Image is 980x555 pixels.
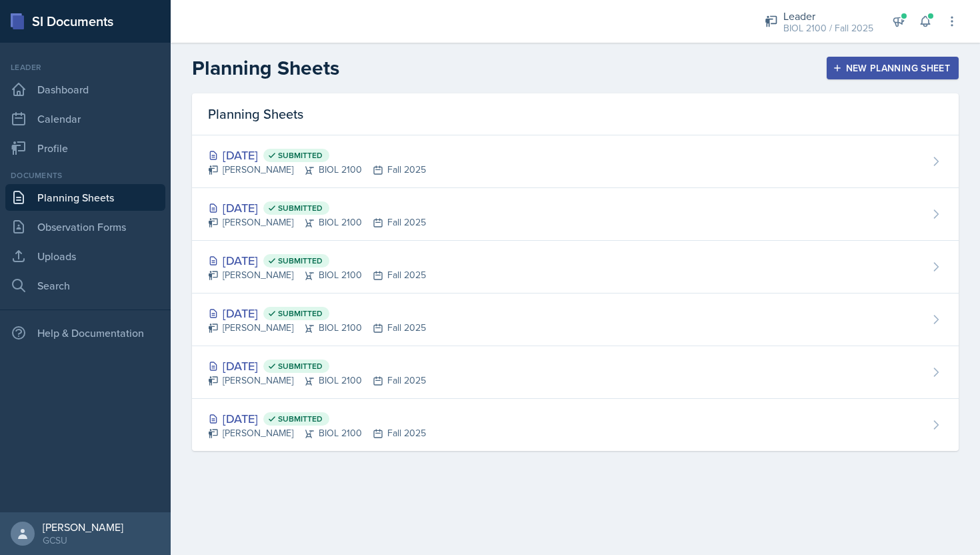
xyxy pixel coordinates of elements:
div: [DATE] [208,146,426,164]
span: Submitted [278,203,323,213]
div: Planning Sheets [192,93,959,135]
div: [PERSON_NAME] BIOL 2100 Fall 2025 [208,215,426,229]
a: Dashboard [5,76,165,103]
div: Leader [5,61,165,73]
a: [DATE] Submitted [PERSON_NAME]BIOL 2100Fall 2025 [192,294,959,346]
div: [PERSON_NAME] [43,520,123,534]
div: [DATE] [208,357,426,375]
div: [DATE] [208,199,426,217]
div: [PERSON_NAME] BIOL 2100 Fall 2025 [208,374,426,388]
a: Search [5,272,165,299]
h2: Planning Sheets [192,56,339,80]
span: Submitted [278,361,323,372]
a: [DATE] Submitted [PERSON_NAME]BIOL 2100Fall 2025 [192,346,959,399]
a: Planning Sheets [5,184,165,211]
a: Uploads [5,243,165,269]
a: Profile [5,135,165,161]
div: Leader [783,8,873,24]
div: [PERSON_NAME] BIOL 2100 Fall 2025 [208,268,426,282]
button: New Planning Sheet [827,57,959,79]
div: [DATE] [208,304,426,322]
div: [PERSON_NAME] BIOL 2100 Fall 2025 [208,163,426,177]
span: Submitted [278,150,323,161]
div: [DATE] [208,251,426,269]
a: Calendar [5,105,165,132]
span: Submitted [278,255,323,266]
div: [DATE] [208,410,426,428]
div: New Planning Sheet [835,63,950,73]
div: [PERSON_NAME] BIOL 2100 Fall 2025 [208,321,426,335]
a: Observation Forms [5,213,165,240]
span: Submitted [278,414,323,424]
div: Help & Documentation [5,320,165,346]
span: Submitted [278,308,323,319]
div: GCSU [43,534,123,547]
div: BIOL 2100 / Fall 2025 [783,21,873,35]
a: [DATE] Submitted [PERSON_NAME]BIOL 2100Fall 2025 [192,241,959,294]
a: [DATE] Submitted [PERSON_NAME]BIOL 2100Fall 2025 [192,399,959,451]
a: [DATE] Submitted [PERSON_NAME]BIOL 2100Fall 2025 [192,188,959,241]
div: Documents [5,169,165,181]
div: [PERSON_NAME] BIOL 2100 Fall 2025 [208,426,426,440]
a: [DATE] Submitted [PERSON_NAME]BIOL 2100Fall 2025 [192,135,959,188]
